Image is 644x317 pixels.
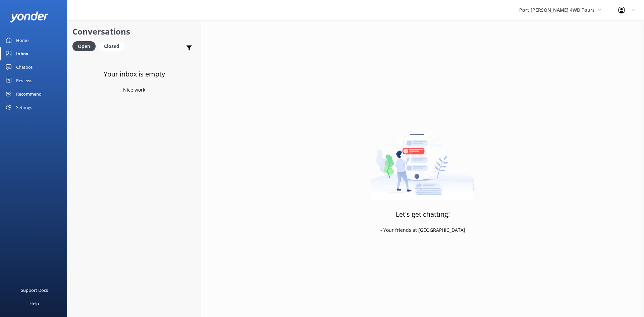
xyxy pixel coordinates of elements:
div: Reviews [16,74,32,87]
h3: Let's get chatting! [396,209,450,220]
div: Open [72,41,96,51]
div: Settings [16,101,32,114]
h3: Your inbox is empty [104,69,165,80]
span: Port [PERSON_NAME] 4WD Tours [519,7,595,13]
div: Inbox [16,47,29,60]
div: Home [16,34,29,47]
div: Chatbot [16,60,33,74]
p: - Your friends at [GEOGRAPHIC_DATA] [380,226,465,234]
img: artwork of a man stealing a conversation from at giant smartphone [371,117,475,201]
div: Help [30,297,39,310]
a: Open [72,42,99,50]
a: Closed [99,42,128,50]
div: Recommend [16,87,42,101]
p: Nice work [123,86,145,94]
div: Support Docs [21,283,48,297]
h2: Conversations [72,25,196,38]
img: yonder-white-logo.png [10,11,49,22]
div: Closed [99,41,124,51]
